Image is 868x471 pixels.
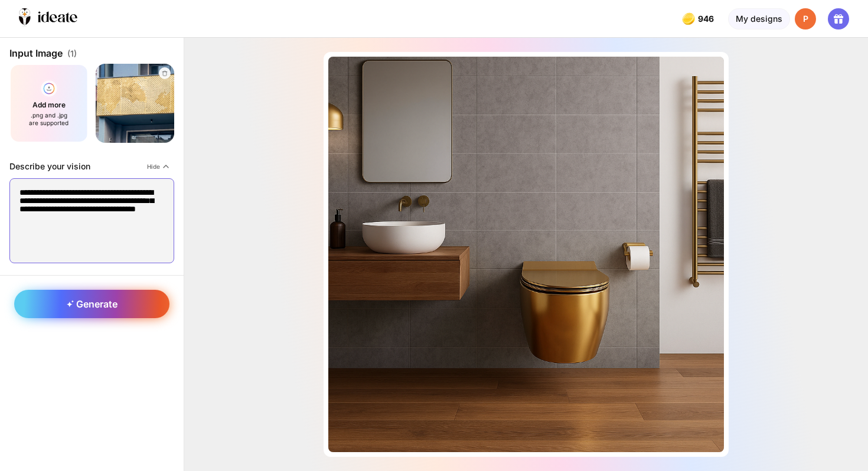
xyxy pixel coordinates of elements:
span: Generate [67,298,118,310]
span: 946 [698,14,716,24]
div: P [795,8,816,30]
span: (1) [67,48,77,58]
div: Input Image [9,47,174,59]
span: Hide [147,163,160,170]
div: Describe your vision [9,161,90,171]
div: My designs [728,8,790,30]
